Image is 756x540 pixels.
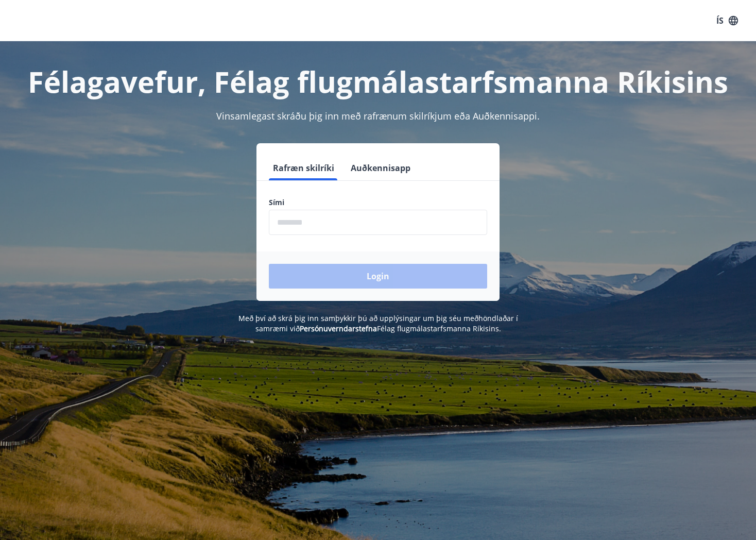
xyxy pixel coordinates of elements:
span: Með því að skrá þig inn samþykkir þú að upplýsingar um þig séu meðhöndlaðar í samræmi við Félag f... [238,313,518,333]
button: Rafræn skilríki [269,156,338,180]
span: Vinsamlegast skráðu þig inn með rafrænum skilríkjum eða Auðkennisappi. [216,110,540,122]
h1: Félagavefur, Félag flugmálastarfsmanna Ríkisins [20,62,736,101]
a: Persónuverndarstefna [300,324,377,333]
label: Sími [269,197,487,208]
button: Auðkennisapp [347,156,415,180]
button: ÍS [711,11,744,30]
